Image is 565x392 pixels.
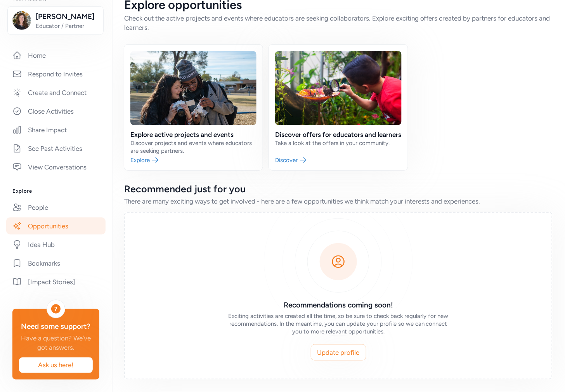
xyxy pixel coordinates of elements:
[36,11,99,22] span: [PERSON_NAME]
[311,344,366,361] button: Update profile
[6,199,106,216] a: People
[6,218,106,235] a: Opportunities
[227,300,450,311] h3: Recommendations coming soon!
[6,66,106,83] a: Respond to Invites
[19,357,93,373] button: Ask us here!
[6,121,106,138] a: Share Impact
[12,188,99,194] h3: Explore
[227,312,450,335] div: Exciting activities are created all the time, so be sure to check back regularly for new recommen...
[6,255,106,272] a: Bookmarks
[6,159,106,176] a: View Conversations
[19,334,93,352] div: Have a question? We've got answers.
[51,304,61,314] div: ?
[6,273,106,290] a: [Impact Stories]
[25,361,87,370] span: Ask us here!
[6,47,106,64] a: Home
[124,197,553,206] div: There are many exciting ways to get involved - here are a few opportunities we think match your i...
[124,14,553,32] div: Check out the active projects and events where educators are seeking collaborators. Explore excit...
[36,22,99,30] span: Educator / Partner
[124,183,553,195] div: Recommended just for you
[311,345,366,360] a: Update profile
[6,103,106,120] a: Close Activities
[7,6,104,35] button: [PERSON_NAME]Educator / Partner
[6,236,106,253] a: Idea Hub
[317,348,360,357] span: Update profile
[6,84,106,101] a: Create and Connect
[19,321,93,332] div: Need some support?
[6,140,106,157] a: See Past Activities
